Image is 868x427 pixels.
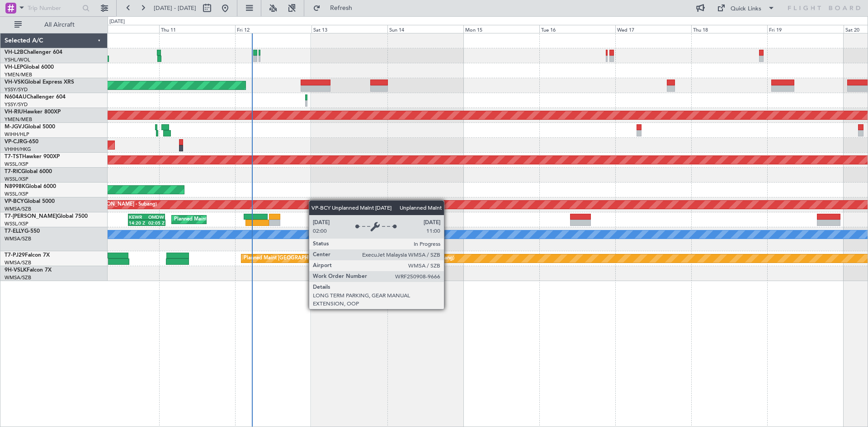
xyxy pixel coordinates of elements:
a: N8998KGlobal 6000 [5,184,56,189]
a: VHHH/HKG [5,146,31,153]
div: [DATE] [109,18,125,26]
div: Planned Maint Dubai (Al Maktoum Intl) [174,213,263,226]
div: Fri 19 [767,25,843,33]
a: WIHH/HLP [5,131,29,138]
a: N604AUChallenger 604 [5,94,66,100]
span: T7-TST [5,154,22,160]
span: Refresh [322,5,360,11]
span: VP-CJR [5,139,23,145]
a: T7-ELLYG-550 [5,229,40,234]
a: WSSL/XSP [5,176,28,183]
span: N8998K [5,184,25,189]
div: 14:20 Z [129,220,146,225]
a: T7-PJ29Falcon 7X [5,253,50,258]
div: Planned Maint [GEOGRAPHIC_DATA] (Seletar) [396,213,502,226]
a: WSSL/XSP [5,191,28,197]
a: WMSA/SZB [5,259,31,266]
a: WMSA/SZB [5,206,31,212]
a: 9H-VSLKFalcon 7X [5,267,52,273]
a: WMSA/SZB [5,235,31,242]
a: T7-RICGlobal 6000 [5,169,52,174]
a: YSSY/SYD [5,86,28,93]
a: VP-BCYGlobal 5000 [5,199,55,204]
a: WSSL/XSP [5,161,28,168]
div: Quick Links [731,5,761,14]
input: Trip Number [28,1,80,15]
a: T7-TSTHawker 900XP [5,154,60,160]
span: VH-LEP [5,65,23,70]
a: YSSY/SYD [5,101,28,108]
div: Mon 15 [463,25,539,33]
a: YMEN/MEB [5,116,32,123]
span: M-JGVJ [5,124,24,130]
button: Refresh [309,1,363,15]
button: All Aircraft [10,18,98,32]
a: WSSL/XSP [5,221,28,227]
div: Fri 12 [235,25,311,33]
span: T7-ELLY [5,229,24,234]
span: VH-RIU [5,109,23,115]
div: OMDW [146,214,164,220]
span: T7-RIC [5,169,21,174]
span: VH-VSK [5,80,24,85]
a: WMSA/SZB [5,274,31,281]
a: VH-LEPGlobal 6000 [5,65,54,70]
span: All Aircraft [24,22,95,28]
a: VH-L2BChallenger 604 [5,50,62,55]
span: [DATE] - [DATE] [154,4,196,12]
div: 02:05 Z [147,220,165,225]
div: Sat 13 [311,25,387,33]
a: M-JGVJGlobal 5000 [5,124,55,130]
div: Sun 14 [387,25,463,33]
span: T7-[PERSON_NAME] [5,214,57,219]
span: VP-BCY [5,199,24,204]
div: Planned Maint [GEOGRAPHIC_DATA] (Sultan [PERSON_NAME] [PERSON_NAME] - Subang) [244,252,454,265]
a: YMEN/MEB [5,71,32,78]
span: N604AU [5,94,27,100]
button: Quick Links [712,1,779,15]
a: T7-[PERSON_NAME]Global 7500 [5,214,88,219]
div: Wed 17 [615,25,691,33]
span: T7-PJ29 [5,253,25,258]
div: Thu 18 [691,25,767,33]
a: VH-RIUHawker 800XP [5,109,61,115]
div: KEWR [129,214,146,220]
div: Tue 16 [539,25,615,33]
div: Wed 10 [83,25,159,33]
span: VH-L2B [5,50,24,55]
div: Thu 11 [159,25,235,33]
a: VH-VSKGlobal Express XRS [5,80,74,85]
a: VP-CJRG-650 [5,139,38,145]
a: YSHL/WOL [5,56,30,63]
span: 9H-VSLK [5,267,27,273]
